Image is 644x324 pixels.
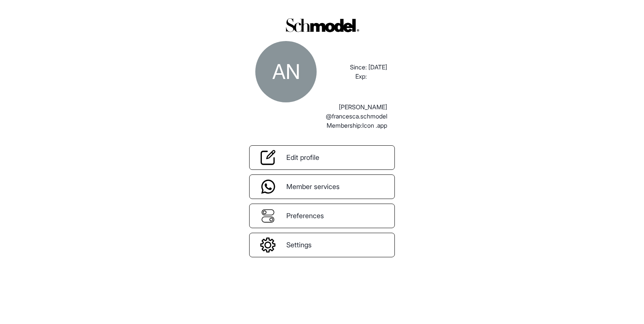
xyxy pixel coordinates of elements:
span: Edit profile [286,152,319,163]
img: settings [260,237,276,253]
a: settingsSettings [249,233,395,257]
a: EditProfileEdit profile [249,145,395,170]
p: Since: [350,62,367,72]
p: @francesca.schmodel [326,112,387,121]
span: Preferences [286,211,324,221]
span: AN [272,59,300,84]
span: Member services [286,181,340,192]
img: MemberServices [261,179,276,194]
p: Membership: Icon .app [327,121,387,130]
p: Exp: [355,72,367,81]
img: logo [282,15,362,35]
p: [DATE] [368,62,387,72]
div: abdellah naji [255,41,317,102]
p: [PERSON_NAME] [339,102,387,112]
img: Preferances [260,208,276,224]
span: Settings [286,240,312,250]
img: EditProfile [260,150,276,165]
